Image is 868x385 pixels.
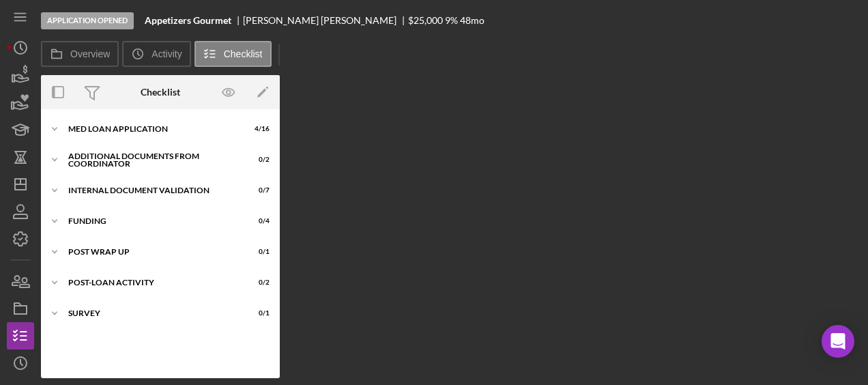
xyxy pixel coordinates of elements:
[245,279,270,287] div: 0 / 2
[151,48,182,59] label: Activity
[68,279,235,287] div: Post-Loan Activity
[245,309,270,317] div: 0 / 1
[245,186,270,195] div: 0 / 7
[68,125,235,133] div: MED Loan Application
[245,125,270,133] div: 4 / 16
[122,41,190,67] button: Activity
[194,41,272,67] button: Checklist
[68,248,235,256] div: Post Wrap Up
[245,217,270,225] div: 0 / 4
[68,309,235,317] div: Survey
[245,156,270,164] div: 0 / 2
[245,248,270,256] div: 0 / 1
[68,217,235,225] div: Funding
[445,15,458,26] div: 9 %
[41,12,134,29] div: Application Opened
[822,325,854,358] div: Open Intercom Messenger
[145,15,231,26] b: Appetizers Gourmet
[224,48,263,59] label: Checklist
[68,186,235,195] div: Internal Document Validation
[141,87,180,98] div: Checklist
[41,41,119,67] button: Overview
[68,152,235,168] div: Additional Documents from Coordinator
[243,15,408,26] div: [PERSON_NAME] [PERSON_NAME]
[460,15,484,26] div: 48 mo
[408,14,443,26] span: $25,000
[70,48,110,59] label: Overview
